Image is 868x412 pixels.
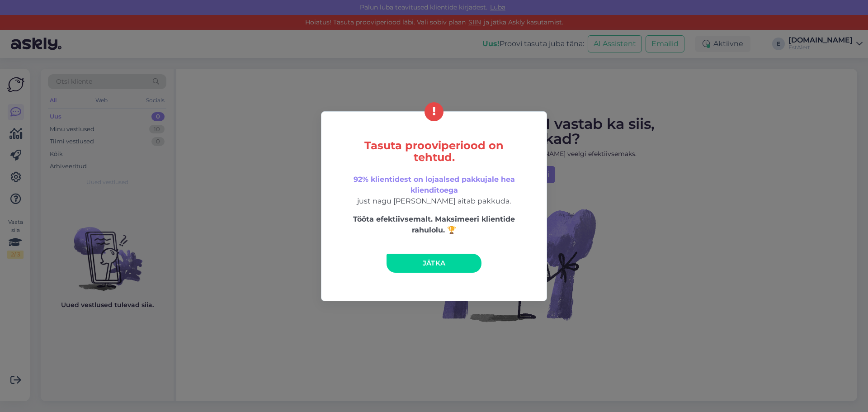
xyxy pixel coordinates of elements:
p: Tööta efektiivsemalt. Maksimeeri klientide rahulolu. 🏆 [340,214,528,236]
a: Jätka [387,254,481,273]
span: 92% klientidest on lojaalsed pakkujale hea klienditoega [354,175,515,194]
span: Jätka [423,259,446,267]
h5: Tasuta prooviperiood on tehtud. [340,140,528,163]
p: just nagu [PERSON_NAME] aitab pakkuda. [340,174,528,207]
